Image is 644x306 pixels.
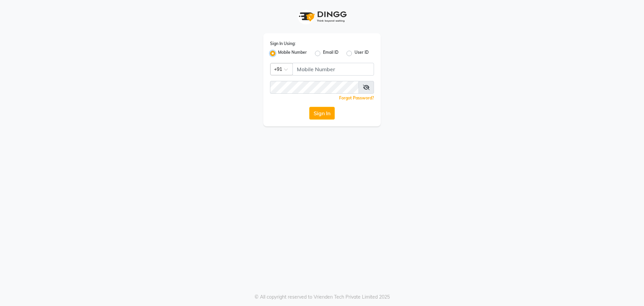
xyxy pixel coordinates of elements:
label: User ID [355,49,369,57]
label: Email ID [323,49,338,57]
button: Sign In [309,107,335,120]
label: Sign In Using: [270,41,296,47]
label: Mobile Number [278,49,307,57]
img: logo1.svg [295,7,349,27]
input: Username [270,81,359,94]
a: Forgot Password? [339,95,374,100]
input: Username [292,63,374,76]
